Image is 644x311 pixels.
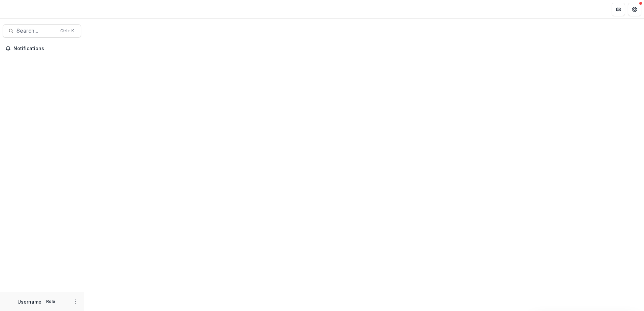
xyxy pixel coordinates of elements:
button: Partners [612,3,625,16]
button: Search... [3,24,81,38]
p: Username [18,298,41,305]
p: Role [44,299,57,305]
span: Notifications [13,46,78,51]
div: Ctrl + K [59,27,75,35]
button: Notifications [3,43,81,54]
button: Get Help [628,3,641,16]
span: Search... [17,28,56,34]
button: More [72,298,80,306]
nav: breadcrumb [87,4,116,14]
